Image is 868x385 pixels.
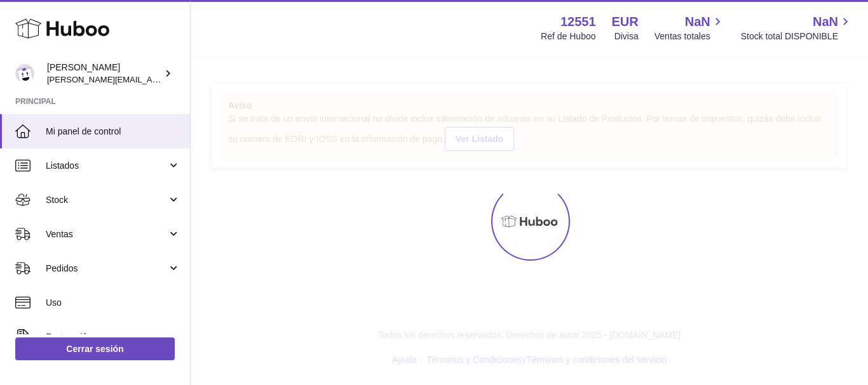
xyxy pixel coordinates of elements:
[741,30,853,42] span: Stock total DISPONIBLE
[47,74,323,84] span: [PERSON_NAME][EMAIL_ADDRESS][PERSON_NAME][DOMAIN_NAME]
[612,13,639,30] strong: EUR
[46,297,180,309] span: Uso
[614,30,639,42] div: Divisa
[560,13,596,30] strong: 12551
[46,194,167,206] span: Stock
[685,13,710,30] span: NaN
[813,13,838,30] span: NaN
[15,337,175,360] a: Cerrar sesión
[47,62,161,86] div: [PERSON_NAME]
[654,30,725,42] span: Ventas totales
[654,13,725,42] a: NaN Ventas totales
[541,30,595,42] div: Ref de Huboo
[46,160,167,172] span: Listados
[46,331,167,343] span: Facturación y pagos
[15,64,34,83] img: gerardo.montoiro@cleverenterprise.es
[46,126,180,138] span: Mi panel de control
[46,263,167,275] span: Pedidos
[46,228,167,240] span: Ventas
[741,13,853,42] a: NaN Stock total DISPONIBLE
